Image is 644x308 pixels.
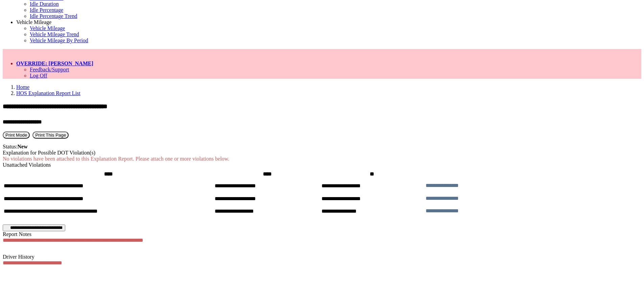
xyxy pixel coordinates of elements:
div: Report Notes [3,231,641,237]
div: Status: [3,144,641,150]
a: Idle Percentage Trend [30,13,77,19]
a: Home [16,84,29,90]
a: Vehicle Mileage [16,19,51,25]
button: Print This Page [32,132,69,139]
a: Vehicle Mileage By Period [30,38,88,43]
a: Vehicle Mileage [30,25,65,31]
button: Print Mode [3,132,30,139]
a: Vehicle Mileage Trend [30,31,79,37]
a: Idle Percentage [30,7,63,13]
a: Idle Duration [30,1,59,7]
strong: New [18,144,28,149]
a: HOS Explanation Report List [16,90,80,96]
div: Unattached Violations [3,162,641,168]
a: Log Off [30,73,47,78]
div: Driver History [3,254,641,260]
a: Feedback/Support [30,67,69,72]
div: Explanation for Possible DOT Violation(s) [3,150,641,156]
span: No violations have been attached to this Explanation Report. Please attach one or more violations... [3,156,229,162]
a: OVERRIDE: [PERSON_NAME] [16,61,93,66]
